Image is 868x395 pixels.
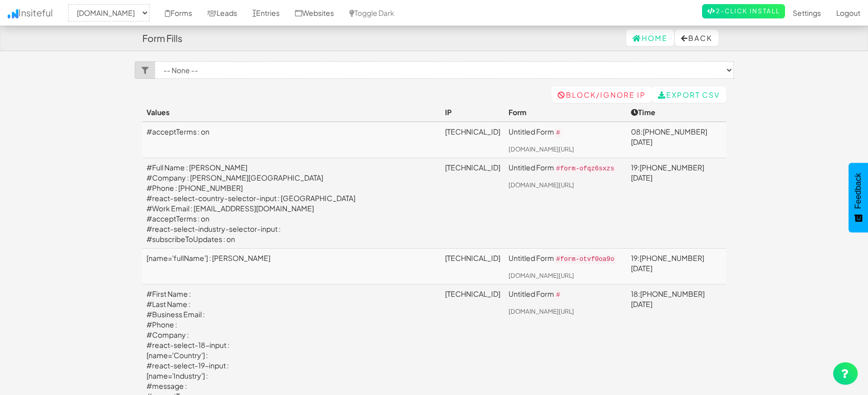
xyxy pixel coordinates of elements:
[509,308,574,315] a: [DOMAIN_NAME][URL]
[509,181,574,189] a: [DOMAIN_NAME][URL]
[554,164,616,173] code: #form-ofqz6sxzs
[509,289,623,300] p: Untitled Form
[142,122,441,158] td: #acceptTerms : on
[627,158,726,248] td: 19:[PHONE_NUMBER][DATE]
[142,103,441,122] th: Values
[675,30,718,46] button: Back
[702,4,785,18] a: 2-Click Install
[509,162,623,174] p: Untitled Form
[445,253,500,262] a: [TECHNICAL_ID]
[627,248,726,284] td: 19:[PHONE_NUMBER][DATE]
[142,158,441,248] td: #Full Name : [PERSON_NAME] #Company : [PERSON_NAME][GEOGRAPHIC_DATA] #Phone : [PHONE_NUMBER] #rea...
[142,248,441,284] td: [name='fullName'] : [PERSON_NAME]
[627,103,726,122] th: Time
[509,126,623,138] p: Untitled Form
[554,255,616,264] code: #form-otvf0oa9o
[554,128,562,138] code: #
[626,30,674,46] a: Home
[552,86,652,103] a: Block/Ignore IP
[509,253,623,265] p: Untitled Form
[142,33,182,43] h4: Form Fills
[509,145,574,153] a: [DOMAIN_NAME][URL]
[854,173,863,209] span: Feedback
[445,127,500,136] a: [TECHNICAL_ID]
[445,289,500,298] a: [TECHNICAL_ID]
[8,9,18,18] img: icon.png
[627,122,726,158] td: 08:[PHONE_NUMBER][DATE]
[509,272,574,279] a: [DOMAIN_NAME][URL]
[554,291,562,300] code: #
[849,163,868,232] button: Feedback - Show survey
[652,86,726,103] a: Export CSV
[441,103,504,122] th: IP
[504,103,627,122] th: Form
[445,163,500,172] a: [TECHNICAL_ID]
